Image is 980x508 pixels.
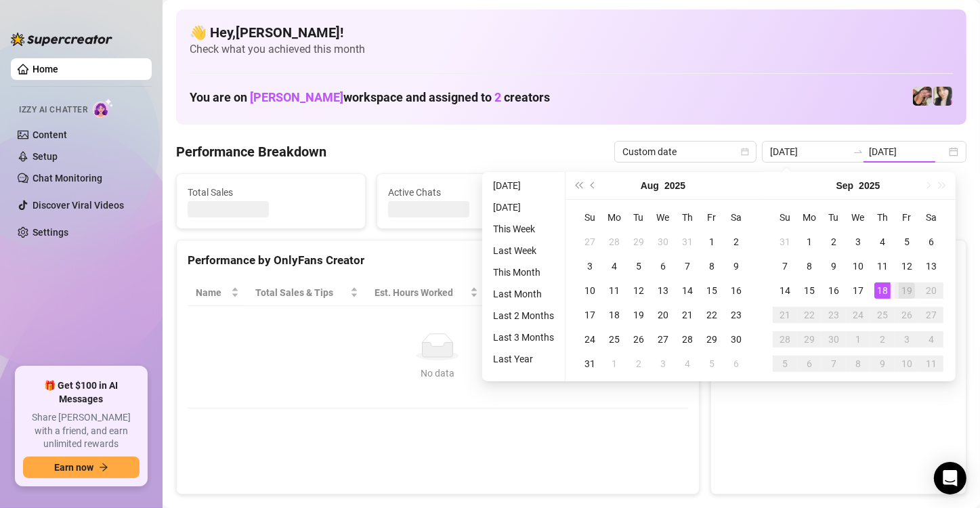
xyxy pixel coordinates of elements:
a: Discover Viral Videos [33,200,124,211]
a: Content [33,129,67,140]
img: Christina [913,87,932,106]
span: [PERSON_NAME] [250,90,343,104]
img: logo-BBDzfeDw.svg [11,33,112,46]
span: Izzy AI Chatter [19,104,87,117]
span: 2 [494,90,501,104]
span: Total Sales & Tips [255,285,347,300]
span: Share [PERSON_NAME] with a friend, and earn unlimited rewards [23,411,140,451]
span: Name [196,285,228,300]
span: Custom date [622,142,748,162]
a: Settings [33,227,68,238]
button: Earn nowarrow-right [23,457,140,478]
input: Start date [770,144,847,159]
span: Total Sales [188,185,354,200]
div: Sales by OnlyFans Creator [722,251,955,270]
th: Sales / Hour [486,280,577,306]
span: swap-right [853,146,864,157]
h4: 👋 Hey, [PERSON_NAME] ! [190,23,953,42]
span: Messages Sent [589,185,755,200]
th: Chat Conversion [576,280,687,306]
span: arrow-right [99,463,108,472]
div: Open Intercom Messenger [934,462,966,494]
span: Sales / Hour [494,285,558,300]
span: to [853,146,864,157]
a: Chat Monitoring [33,173,102,184]
span: 🎁 Get $100 in AI Messages [23,379,140,406]
a: Setup [33,151,58,162]
div: No data [201,366,675,381]
h1: You are on workspace and assigned to creators [190,90,550,105]
span: Chat Conversion [584,285,668,300]
img: AI Chatter [93,98,114,118]
div: Est. Hours Worked [375,285,467,300]
input: End date [869,144,946,159]
span: Earn now [54,462,93,473]
a: Home [33,64,58,75]
h4: Performance Breakdown [176,142,326,161]
div: Performance by OnlyFans Creator [188,251,688,270]
span: calendar [741,148,749,156]
span: Check what you achieved this month [190,42,953,57]
img: Christina [933,87,952,106]
th: Total Sales & Tips [247,280,366,306]
th: Name [188,280,247,306]
span: Active Chats [388,185,555,200]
